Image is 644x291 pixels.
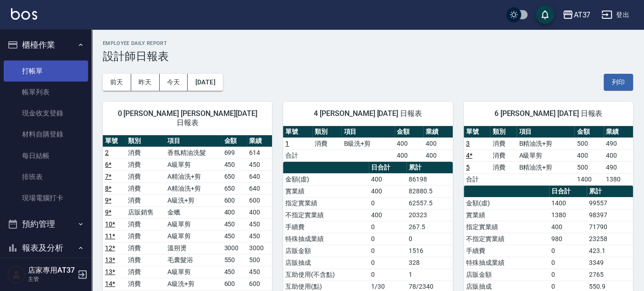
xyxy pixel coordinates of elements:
[574,126,604,138] th: 金額
[222,159,247,170] td: 450
[466,164,470,171] a: 5
[464,126,490,138] th: 單號
[587,221,633,233] td: 71790
[369,269,406,280] td: 0
[587,257,633,269] td: 3349
[464,257,549,269] td: 特殊抽成業績
[247,278,272,290] td: 600
[126,278,165,290] td: 消費
[165,254,222,266] td: 毛囊髮浴
[574,173,604,185] td: 1400
[131,74,160,91] button: 昨天
[549,233,587,245] td: 980
[188,74,222,91] button: [DATE]
[165,182,222,194] td: A精油洗+剪
[126,147,165,159] td: 消費
[549,269,587,280] td: 0
[165,206,222,218] td: 金蠟
[222,242,247,254] td: 3000
[11,8,37,20] img: Logo
[222,266,247,278] td: 450
[126,218,165,230] td: 消費
[222,194,247,206] td: 600
[222,147,247,159] td: 699
[165,170,222,182] td: A精油洗+剪
[126,170,165,182] td: 消費
[516,137,574,149] td: B精油洗+剪
[165,266,222,278] td: A級單剪
[4,33,88,57] button: 櫃檯作業
[283,126,452,162] table: a dense table
[283,221,368,233] td: 手續費
[4,212,88,236] button: 預約管理
[103,74,131,91] button: 前天
[406,197,453,209] td: 62557.5
[247,135,272,147] th: 業績
[4,124,88,145] a: 材料自購登錄
[341,126,394,138] th: 項目
[369,233,406,245] td: 0
[369,245,406,257] td: 0
[222,170,247,182] td: 650
[283,126,312,138] th: 單號
[222,182,247,194] td: 650
[126,182,165,194] td: 消費
[516,149,574,161] td: A級單剪
[126,266,165,278] td: 消費
[490,126,516,138] th: 類別
[247,147,272,159] td: 614
[369,185,406,197] td: 400
[7,265,26,284] img: Person
[222,230,247,242] td: 450
[466,140,470,147] a: 3
[423,126,453,138] th: 業績
[536,5,554,24] button: save
[247,194,272,206] td: 600
[312,126,342,138] th: 類別
[247,242,272,254] td: 3000
[28,275,75,283] p: 主管
[574,137,604,149] td: 500
[165,159,222,170] td: A級單剪
[475,109,622,118] span: 6 [PERSON_NAME] [DATE] 日報表
[114,109,261,127] span: 0 [PERSON_NAME] [PERSON_NAME][DATE] 日報表
[247,230,272,242] td: 450
[247,182,272,194] td: 640
[4,166,88,187] a: 排班表
[369,173,406,185] td: 400
[126,206,165,218] td: 店販銷售
[464,221,549,233] td: 指定實業績
[4,145,88,166] a: 每日結帳
[126,254,165,266] td: 消費
[587,197,633,209] td: 99557
[406,173,453,185] td: 86198
[604,74,633,91] button: 列印
[103,40,633,46] h2: Employee Daily Report
[549,245,587,257] td: 0
[341,137,394,149] td: B級洗+剪
[105,149,109,156] a: 2
[464,245,549,257] td: 手續費
[165,135,222,147] th: 項目
[464,197,549,209] td: 金額(虛)
[464,173,490,185] td: 合計
[294,109,441,118] span: 4 [PERSON_NAME] [DATE] 日報表
[165,242,222,254] td: 溫朔燙
[549,186,587,198] th: 日合計
[406,233,453,245] td: 0
[423,137,453,149] td: 400
[283,197,368,209] td: 指定實業績
[126,159,165,170] td: 消費
[126,242,165,254] td: 消費
[490,137,516,149] td: 消費
[126,230,165,242] td: 消費
[490,161,516,173] td: 消費
[406,209,453,221] td: 20323
[574,149,604,161] td: 400
[4,236,88,260] button: 報表及分析
[247,159,272,170] td: 450
[103,50,633,63] h3: 設計師日報表
[369,197,406,209] td: 0
[247,254,272,266] td: 500
[406,245,453,257] td: 1516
